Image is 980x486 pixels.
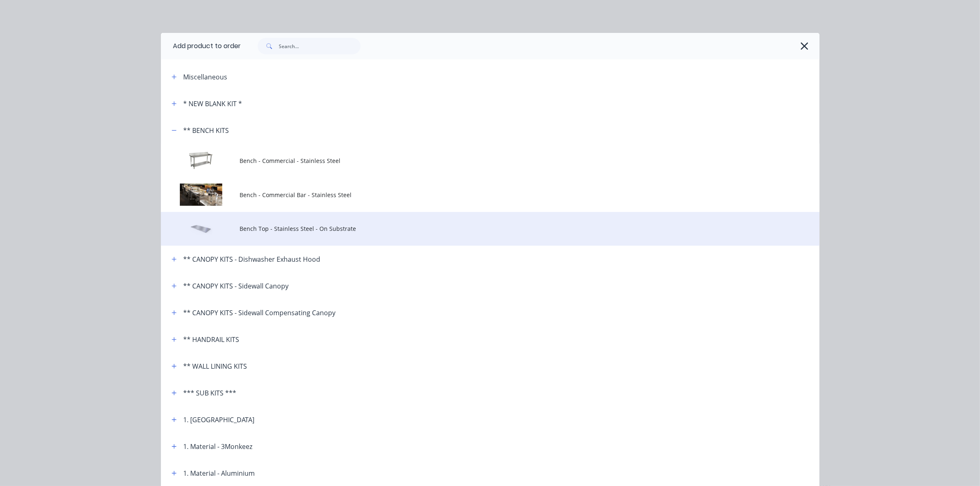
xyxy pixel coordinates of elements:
[184,126,229,135] div: ** BENCH KITS
[240,224,703,233] span: Bench Top - Stainless Steel - On Substrate
[184,361,247,371] div: ** WALL LINING KITS
[184,468,255,478] div: 1. Material - Aluminium
[184,415,255,425] div: 1. [GEOGRAPHIC_DATA]
[240,156,703,165] span: Bench - Commercial - Stainless Steel
[184,254,321,264] div: ** CANOPY KITS - Dishwasher Exhaust Hood
[184,308,336,318] div: ** CANOPY KITS - Sidewall Compensating Canopy
[184,72,228,82] div: Miscellaneous
[161,33,241,59] div: Add product to order
[184,281,289,291] div: ** CANOPY KITS - Sidewall Canopy
[184,335,240,344] div: ** HANDRAIL KITS
[184,99,242,109] div: * NEW BLANK KIT *
[184,442,253,451] div: 1. Material - 3Monkeez
[279,38,361,54] input: Search...
[240,191,703,199] span: Bench - Commercial Bar - Stainless Steel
